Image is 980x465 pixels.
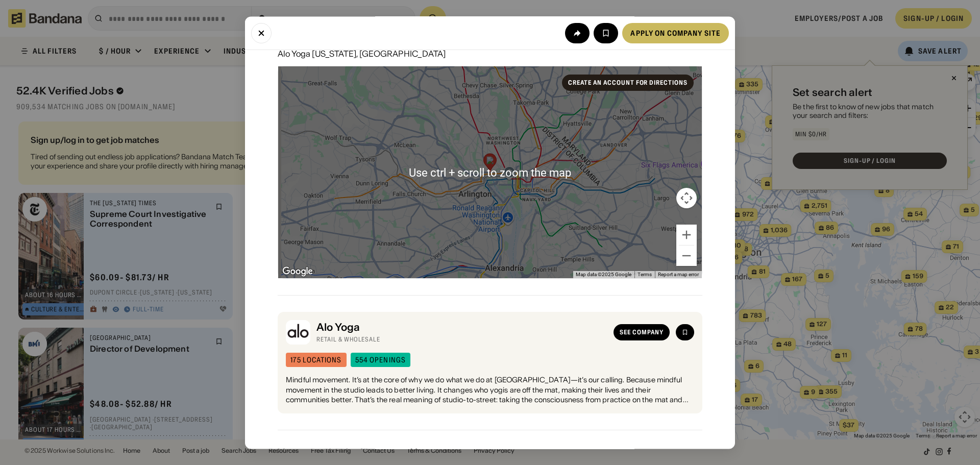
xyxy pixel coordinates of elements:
div: Create an account for directions [568,80,688,86]
img: Google [281,265,314,279]
span: Map data ©2025 Google [576,272,631,278]
div: You may also be interested in [278,447,662,459]
a: Terms (opens in new tab) [638,272,652,278]
div: Mindful movement. It’s at the core of why we do what we do at [GEOGRAPHIC_DATA]—it’s our calling.... [286,376,694,406]
a: Report a map error [658,272,699,278]
a: Open this area in Google Maps (opens a new window) [281,265,314,279]
button: Zoom out [676,246,697,266]
button: Close [251,22,272,43]
div: See company [620,330,664,336]
img: Alo Yoga logo [286,321,310,345]
a: See company [614,325,670,341]
div: Alo Yoga [316,322,607,334]
div: Retail & Wholesale [316,336,607,344]
div: Apply on company site [630,29,721,36]
div: 554 openings [355,357,406,364]
button: Zoom in [676,225,697,246]
div: Alo Yoga [US_STATE], [GEOGRAPHIC_DATA] [278,50,702,58]
div: 175 locations [290,357,342,364]
button: Map camera controls [676,188,697,209]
